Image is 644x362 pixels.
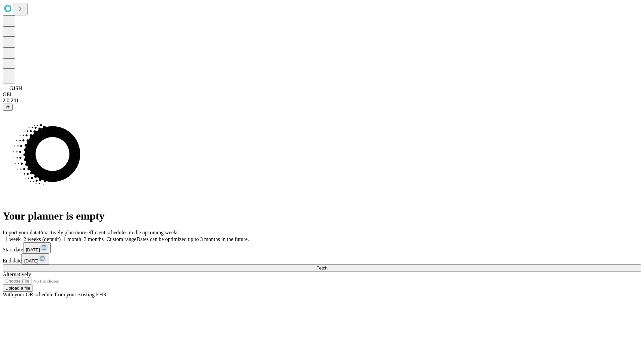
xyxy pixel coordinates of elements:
h1: Your planner is empty [3,210,641,222]
span: [DATE] [24,258,38,263]
span: 1 month [63,236,81,242]
button: Upload a file [3,285,33,292]
span: Dates can be optimized up to 3 months in the future. [137,236,249,242]
div: 2.0.241 [3,98,641,104]
span: Custom range [106,236,136,242]
div: Start date [3,242,641,253]
span: Import your data [3,230,39,235]
span: Fetch [316,265,327,270]
span: Proactively plan more efficient schedules in the upcoming weeks. [39,230,180,235]
button: @ [3,104,13,111]
div: GEI [3,92,641,98]
span: 2 weeks (default) [23,236,61,242]
div: End date [3,253,641,264]
span: 1 week [5,236,21,242]
span: Alternatively [3,271,31,277]
span: 3 months [84,236,104,242]
span: GJSH [9,85,22,91]
span: @ [5,105,10,110]
button: [DATE] [21,253,49,264]
span: With your OR schedule from your existing EHR [3,292,107,297]
button: Fetch [3,264,641,271]
span: [DATE] [26,247,40,252]
button: [DATE] [23,242,51,253]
